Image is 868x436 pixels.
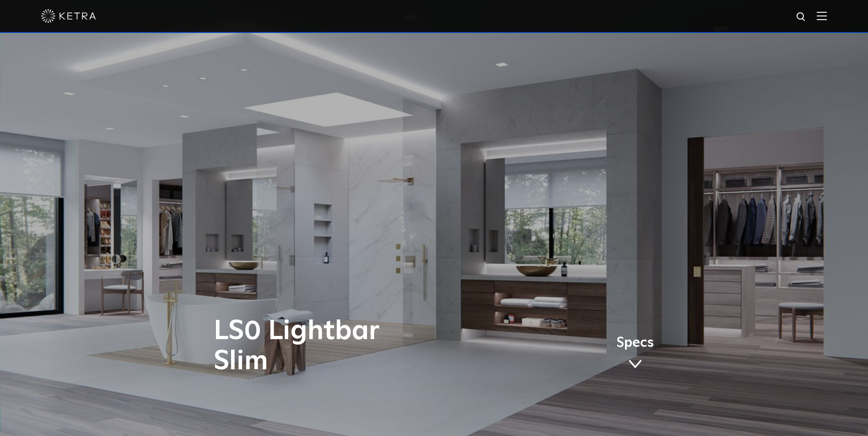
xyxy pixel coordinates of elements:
a: Specs [616,336,654,372]
img: Hamburger%20Nav.svg [817,11,827,20]
img: ketra-logo-2019-white [41,9,96,23]
h1: LS0 Lightbar Slim [214,316,472,377]
span: Specs [616,336,654,350]
img: search icon [796,11,807,23]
